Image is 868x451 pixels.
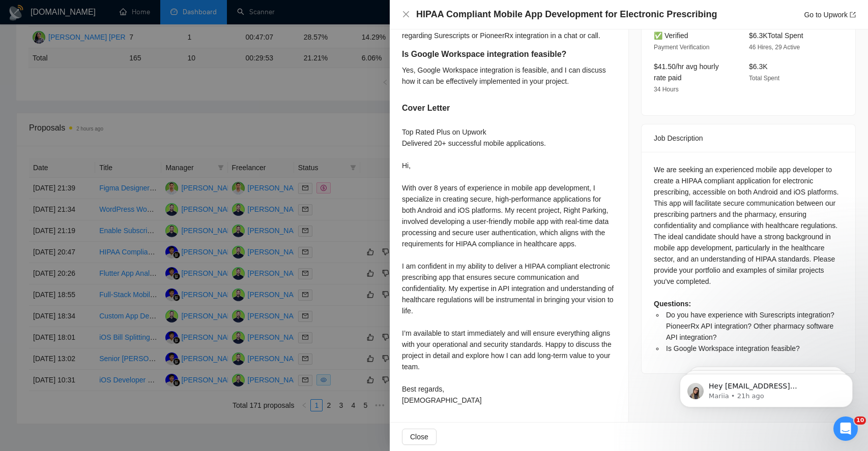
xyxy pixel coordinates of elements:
[402,429,437,445] button: Close
[402,65,616,87] div: Yes, Google Workspace integration is feasible, and I can discuss how it can be effectively implem...
[664,352,868,424] iframe: Intercom notifications message
[654,300,691,308] strong: Questions:
[749,31,803,40] span: $6.3K Total Spent
[804,11,856,19] a: Go to Upworkexport
[416,8,717,21] h4: HIPAA Compliant Mobile App Development for Electronic Prescribing
[410,431,428,442] span: Close
[749,44,800,51] span: 46 Hires, 29 Active
[654,31,688,40] span: ✅ Verified
[654,62,719,82] span: $41.50/hr avg hourly rate paid
[854,416,866,425] span: 10
[402,10,410,18] span: close
[666,311,834,341] span: Do you have experience with Surescripts integration? PioneerRx API integration? Other pharmacy so...
[402,126,616,406] div: Top Rated Plus on Upwork Delivered 20+ successful mobile applications. Hi, With over 8 years of e...
[402,102,450,114] h5: Cover Letter
[749,75,779,82] span: Total Spent
[833,416,858,441] iframe: Intercom live chat
[850,12,856,18] span: export
[402,48,584,60] h5: Is Google Workspace integration feasible?
[654,44,709,51] span: Payment Verification
[666,344,800,352] span: Is Google Workspace integration feasible?
[654,124,843,152] div: Job Description
[749,62,768,71] span: $6.3K
[402,10,410,19] button: Close
[654,86,679,93] span: 34 Hours
[654,164,843,354] div: We are seeking an experienced mobile app developer to create a HIPAA compliant application for el...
